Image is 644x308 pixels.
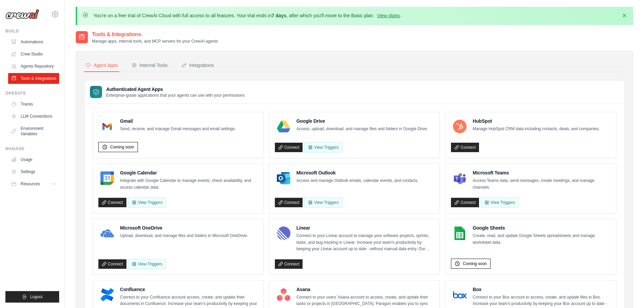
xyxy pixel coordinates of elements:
[296,233,434,253] p: Connect to your Linear account to manage your software projects, sprints, tasks, and bug tracking...
[180,59,215,72] button: Integrations
[8,123,59,139] a: Environment Variables
[120,233,248,239] p: Upload, download, and manage files and folders in Microsoft OneDrive.
[120,169,258,176] h4: Google Calendar
[296,169,419,176] h4: Microsoft Outlook
[8,111,59,122] a: LLM Connections
[100,171,114,185] img: Google Calendar Logo
[277,171,290,185] img: Microsoft Outlook Logo
[128,259,166,269] : View Triggers
[93,12,401,19] p: You're on a free trial of CrewAI Cloud with full access to all features. Your trial ends in , aft...
[5,28,59,34] div: Build
[463,261,487,266] span: Coming soon
[92,30,218,39] h2: Tools & Integrations
[30,294,43,300] span: Logout
[473,169,611,176] h4: Microsoft Teams
[296,286,434,293] h4: Asana
[377,13,400,18] a: View plans
[271,13,286,18] strong: 7 days
[451,143,479,152] a: Connect
[5,146,59,151] div: Manage
[275,259,303,269] a: Connect
[98,259,126,269] a: Connect
[296,118,428,124] h4: Google Drive
[8,99,59,110] a: Traces
[5,291,59,303] button: Logout
[451,198,479,207] a: Connect
[453,171,467,185] img: Microsoft Teams Logo
[120,286,258,293] h4: Confluence
[8,61,59,72] a: Agents Repository
[5,91,59,96] div: Operate
[181,62,214,69] div: Integrations
[304,197,342,208] : View Triggers
[8,49,59,60] a: Crew Studio
[8,166,59,177] a: Settings
[277,227,290,240] img: Linear Logo
[453,120,467,133] img: HubSpot Logo
[132,62,168,69] div: Internal Tools
[120,224,248,231] h4: Microsoft OneDrive
[296,126,428,133] p: Access, upload, download, and manage files and folders in Google Drive.
[106,86,245,93] h3: Authenticated Agent Apps
[21,181,40,187] span: Resources
[120,118,236,124] h4: Gmail
[453,288,467,302] img: Box Logo
[120,177,258,191] p: Integrate with Google Calendar to manage events, check availability, and access calendar data.
[100,288,114,302] img: Confluence Logo
[296,224,434,231] h4: Linear
[275,143,303,152] a: Connect
[473,177,611,191] p: Access Teams data, send messages, create meetings, and manage channels.
[86,62,118,69] div: Agent Apps
[473,286,611,293] h4: Box
[98,198,126,207] a: Connect
[275,198,303,207] a: Connect
[453,227,467,240] img: Google Sheets Logo
[110,144,134,150] span: Coming soon
[8,37,59,47] a: Automations
[473,118,600,124] h4: HubSpot
[304,142,342,152] : View Triggers
[106,93,245,98] p: Enterprise-grade applications that your agents can use with your permissions
[277,288,290,302] img: Asana Logo
[481,197,519,208] : View Triggers
[92,39,218,44] p: Manage apps, internal tools, and MCP servers for your CrewAI agents
[84,59,119,72] button: Agent Apps
[296,177,419,184] p: Access and manage Outlook emails, calendar events, and contacts.
[8,154,59,165] a: Usage
[277,120,290,133] img: Google Drive Logo
[120,126,236,133] p: Send, receive, and manage Gmail messages and email settings.
[100,227,114,240] img: Microsoft OneDrive Logo
[473,224,611,231] h4: Google Sheets
[5,9,39,19] img: Logo
[8,73,59,84] a: Tools & Integrations
[130,59,169,72] button: Internal Tools
[100,120,114,133] img: Gmail Logo
[8,179,59,189] button: Resources
[128,197,166,208] button: View Triggers
[473,233,611,246] p: Create, read, and update Google Sheets spreadsheets and manage worksheet data.
[473,126,600,133] p: Manage HubSpot CRM data including contacts, deals, and companies.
